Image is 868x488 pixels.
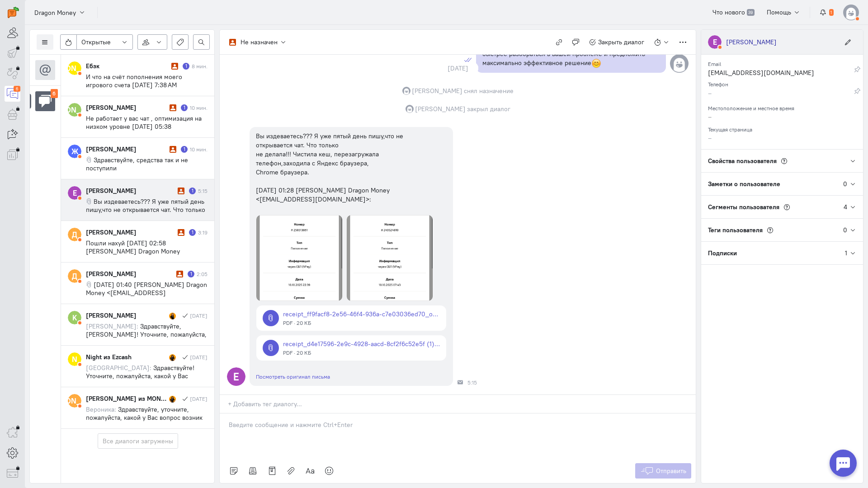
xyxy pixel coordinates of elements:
div: Есть неотвеченное сообщение пользователя [183,63,189,70]
text: K [72,313,77,322]
div: Вы издеваетесь??? Я уже пятый день пишу,что не открывается чат. Что только не делала!!! Чистила к... [256,131,433,204]
div: [PERSON_NAME] из MONEY-X [86,394,167,403]
span: закрыл диалог [467,104,510,113]
div: 6 [14,86,20,92]
div: Не назначен [241,38,278,47]
span: Здравствуйте, средства так и не поступили [86,156,188,172]
div: [PERSON_NAME] [86,228,175,237]
div: [PERSON_NAME] [86,269,174,278]
div: 5:15 [198,187,208,195]
div: Есть неотвеченное сообщение пользователя [181,104,188,111]
button: Открытые [76,34,133,50]
i: Диалог не разобран [170,104,176,111]
div: [PERSON_NAME] [86,145,167,154]
div: 0 [843,179,847,188]
a: Что нового 39 [708,5,759,20]
small: Email [708,58,721,67]
span: Свойства пользователя [708,157,777,165]
div: Есть неотвеченное сообщение пользователя [189,188,196,194]
button: Закрыть диалог [584,34,650,50]
img: Вероника [169,396,176,403]
span: Отправить [656,467,686,475]
span: Здравствуйте, [PERSON_NAME]! Уточните, пожалуйста, с кем ранее вы вели диалог? [86,322,207,347]
i: Диалог не разобран [178,188,184,194]
span: Dragon Money [34,8,76,17]
span: 39 [747,9,755,16]
div: Почта [458,380,463,385]
small: Телефон [708,79,728,88]
span: 5:15 [467,380,477,386]
div: Местоположение и местное время [708,102,856,112]
span: [PERSON_NAME] [412,86,462,95]
text: N [72,354,77,364]
span: :blush: [591,58,601,68]
div: 8 мин. [192,62,208,70]
span: Сегменты пользователя [708,203,779,211]
div: [DATE] [438,62,478,75]
span: Помощь [767,8,791,16]
div: [PERSON_NAME] [726,38,777,47]
text: Д [72,230,77,239]
img: Виктория [169,313,176,319]
span: И что на счёт пополнения моего игрового счета [DATE] 7:38 AM [PERSON_NAME] Dragon Money <[EMAIL_A... [86,73,201,105]
button: Все диалоги загружены [98,433,178,449]
div: Есть неотвеченное сообщение пользователя [189,229,196,236]
text: Ж [71,146,79,156]
div: [EMAIL_ADDRESS][DOMAIN_NAME] [708,68,854,80]
text: [PERSON_NAME] [45,105,104,114]
div: 6 [51,89,58,99]
span: Здравствуйте, уточните, пожалуйста, какой у Вас вопрос возник по нашему проекту? [86,405,203,430]
span: Закрыть диалог [598,38,644,46]
div: [PERSON_NAME] [86,103,167,112]
button: Не назначен [224,34,292,50]
div: 1 [845,249,847,258]
span: снял назначение [464,86,514,95]
text: E [233,370,239,383]
span: Здравствуйте! Уточните, пожалуйста, какой у Вас вопрос касательно нашего проекта? [86,364,194,388]
span: [PERSON_NAME] [415,104,466,113]
button: Dragon Money [29,4,90,20]
div: 10 мин. [190,104,208,112]
div: 0 [843,225,847,235]
i: Диалог не разобран [176,271,183,277]
span: Пошли нахуй [DATE] 02:58 [PERSON_NAME] Dragon Money <[EMAIL_ADDRESS][DOMAIN_NAME]>: [86,239,201,263]
div: 4 [844,202,847,211]
span: Что нового [712,8,745,16]
button: 1 [815,5,839,20]
a: 6 [5,86,20,102]
span: Вы издеваетесь??? Я уже пятый день пишу,что не открывается чат. Что только не делала!!! Чистила к... [86,197,205,263]
div: Подписки [701,242,845,264]
span: Не работает у вас чат , оптимизация на низком уровне [DATE] 05:38 [PERSON_NAME] Dragon Money <[EM... [86,114,202,147]
button: Помощь [762,5,806,20]
img: default-v4.png [843,5,859,20]
button: Отправить [635,463,692,479]
i: Диалог не разобран [170,146,176,153]
div: Ебзк [86,61,169,70]
span: – [708,113,712,121]
div: [DATE] [190,353,208,361]
text: [PERSON_NAME] [45,63,104,73]
div: Заметки о пользователе [701,173,843,195]
text: [PERSON_NAME] [45,396,104,405]
text: Д [72,271,77,281]
div: Есть неотвеченное сообщение пользователя [181,146,188,153]
span: [DATE] 01:40 [PERSON_NAME] Dragon Money <[EMAIL_ADDRESS][DOMAIN_NAME]>: [86,281,207,305]
div: [DATE] [190,395,208,403]
span: Открытые [81,38,111,47]
div: 2:05 [197,270,208,278]
div: 3:19 [198,229,208,236]
i: Сообщение отправлено [180,312,188,319]
div: Есть неотвеченное сообщение пользователя [188,271,194,277]
span: Вероника: [86,405,116,413]
i: Диалог не разобран [171,63,178,70]
div: 10 мин. [190,145,208,153]
span: [PERSON_NAME]: [86,322,138,330]
span: 1 [829,9,834,16]
div: Night из Ezcash [86,352,167,361]
text: E [713,37,717,47]
span: [GEOGRAPHIC_DATA]: [86,364,151,372]
text: E [73,188,77,197]
div: Текущая страница [708,123,856,133]
img: Вероника [169,354,176,361]
div: [PERSON_NAME] [86,311,167,320]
